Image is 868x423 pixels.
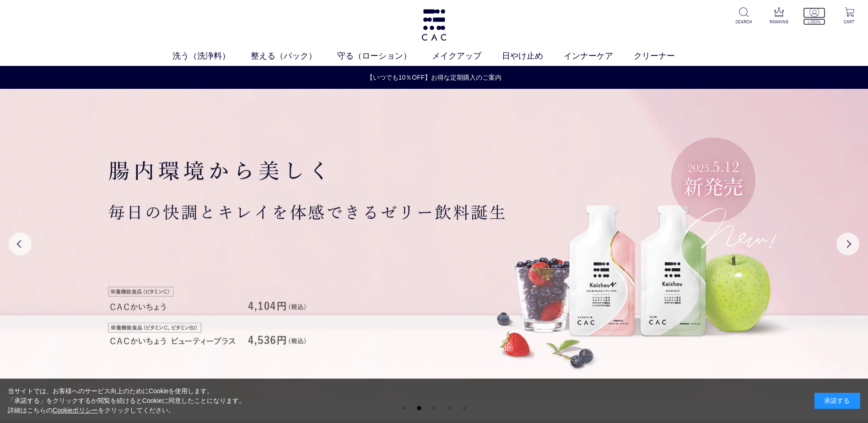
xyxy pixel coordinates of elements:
img: logo [420,9,448,41]
p: CART [838,18,861,25]
a: 【いつでも10％OFF】お得な定期購入のご案内 [0,73,868,82]
a: 整える（パック） [251,50,337,62]
a: Cookieポリシー [53,407,98,414]
a: LOGIN [803,7,825,25]
a: 日やけ止め [502,50,564,62]
p: SEARCH [733,18,755,25]
a: SEARCH [733,7,755,25]
a: 守る（ローション） [337,50,432,62]
p: RANKING [768,18,790,25]
a: クリーナー [634,50,695,62]
button: Next [836,233,859,255]
a: RANKING [768,7,790,25]
div: 承諾する [814,393,860,409]
a: CART [838,7,861,25]
div: 当サイトでは、お客様へのサービス向上のためにCookieを使用します。 「承諾する」をクリックするか閲覧を続けるとCookieに同意したことになります。 詳細はこちらの をクリックしてください。 [8,386,246,415]
a: インナーケア [564,50,634,62]
p: LOGIN [803,18,825,25]
button: Previous [9,233,32,255]
a: メイクアップ [432,50,502,62]
a: 洗う（洗浄料） [173,50,251,62]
